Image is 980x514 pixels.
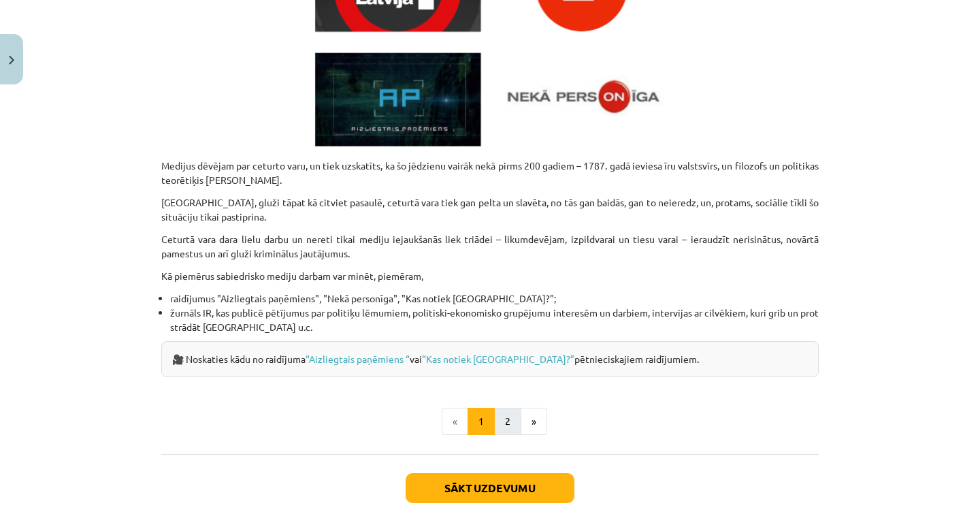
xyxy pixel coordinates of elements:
img: icon-close-lesson-0947bae3869378f0d4975bcd49f059093ad1ed9edebbc8119c70593378902aed.svg [9,56,14,65]
div: 🎥 Noskaties kādu no raidījuma vai pētnieciskajiem raidījumiem. [161,341,819,377]
nav: Page navigation example [161,408,819,435]
button: » [521,408,547,435]
button: 1 [468,408,495,435]
p: Medijus dēvējam par ceturto varu, un tiek uzskatīts, ka šo jēdzienu vairāk nekā pirms 200 gadiem ... [161,159,819,187]
p: Ceturtā vara dara lielu darbu un nereti tikai mediju iejaukšanās liek triādei – likumdevējam, izp... [161,232,819,261]
li: raidījumus "Aizliegtais paņēmiens", "Nekā personīga", "Kas notiek [GEOGRAPHIC_DATA]?"; [170,291,819,306]
a: “Kas notiek [GEOGRAPHIC_DATA]?” [422,353,574,365]
li: žurnāls IR, kas publicē pētījumus par politiķu lēmumiem, politiski-ekonomisko grupējumu interesēm... [170,306,819,334]
p: [GEOGRAPHIC_DATA], gluži tāpat kā citviet pasaulē, ceturtā vara tiek gan pelta un slavēta, no tās... [161,195,819,224]
p: Kā piemērus sabiedrisko mediju darbam var minēt, piemēram, [161,269,819,283]
button: Sākt uzdevumu [406,473,574,503]
button: 2 [494,408,521,435]
a: “Aizliegtais paņēmiens “ [306,353,410,365]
